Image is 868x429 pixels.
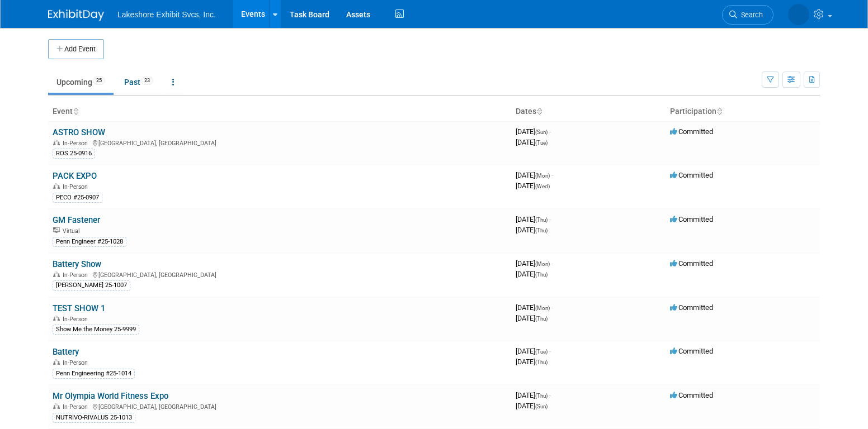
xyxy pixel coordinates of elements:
[116,71,162,93] a: Past23
[48,102,511,121] th: Event
[53,183,60,189] img: In-Person Event
[666,102,820,121] th: Participation
[551,259,553,268] span: -
[549,391,551,399] span: -
[535,183,550,189] span: (Wed)
[670,171,713,179] span: Committed
[535,393,548,399] span: (Thu)
[53,271,60,277] img: In-Person Event
[63,227,83,235] span: Virtual
[516,171,553,179] span: [DATE]
[63,316,91,323] span: In-Person
[63,359,91,366] span: In-Person
[535,173,550,179] span: (Mon)
[516,226,548,234] span: [DATE]
[53,127,105,137] a: ASTRO SHOW
[535,261,550,267] span: (Mon)
[48,9,104,21] img: ExhibitDay
[53,403,60,409] img: In-Person Event
[63,271,91,279] span: In-Person
[53,138,507,147] div: [GEOGRAPHIC_DATA], [GEOGRAPHIC_DATA]
[535,271,548,278] span: (Thu)
[535,316,548,322] span: (Thu)
[737,11,763,19] span: Search
[670,303,713,312] span: Committed
[73,107,78,116] a: Sort by Event Name
[117,10,216,19] span: Lakeshore Exhibit Svcs, Inc.
[53,316,60,321] img: In-Person Event
[516,314,548,322] span: [DATE]
[535,359,548,365] span: (Thu)
[516,127,551,136] span: [DATE]
[53,149,95,159] div: ROS 25-0916
[63,403,91,411] span: In-Person
[788,4,809,25] img: MICHELLE MOYA
[549,127,551,136] span: -
[53,259,101,269] a: Battery Show
[535,129,548,135] span: (Sun)
[53,227,60,233] img: Virtual Event
[53,413,135,423] div: NUTRIVO-RIVALUS 25-1013
[516,259,553,268] span: [DATE]
[516,182,550,190] span: [DATE]
[53,215,100,225] a: GM Fastener
[63,183,91,190] span: In-Person
[670,127,713,136] span: Committed
[722,5,773,25] a: Search
[48,39,104,59] button: Add Event
[53,171,97,181] a: PACK EXPO
[516,357,548,366] span: [DATE]
[670,215,713,223] span: Committed
[716,107,722,116] a: Sort by Participation Type
[535,349,548,355] span: (Tue)
[670,347,713,355] span: Committed
[511,102,666,121] th: Dates
[535,217,548,223] span: (Thu)
[549,215,551,223] span: -
[516,347,551,355] span: [DATE]
[516,138,548,146] span: [DATE]
[48,71,114,93] a: Upcoming25
[53,369,135,379] div: Penn Engineering #25-1014
[516,270,548,278] span: [DATE]
[53,359,60,365] img: In-Person Event
[53,237,126,247] div: Penn Engineer #25-1028
[53,140,60,145] img: In-Person Event
[53,347,79,357] a: Battery
[549,347,551,355] span: -
[516,402,548,410] span: [DATE]
[535,403,548,409] span: (Sun)
[670,391,713,399] span: Committed
[535,305,550,311] span: (Mon)
[53,402,507,411] div: [GEOGRAPHIC_DATA], [GEOGRAPHIC_DATA]
[53,270,507,279] div: [GEOGRAPHIC_DATA], [GEOGRAPHIC_DATA]
[53,303,105,313] a: TEST SHOW 1
[670,259,713,268] span: Committed
[93,77,105,85] span: 25
[141,77,153,85] span: 23
[536,107,542,116] a: Sort by Start Date
[53,280,130,290] div: [PERSON_NAME] 25-1007
[53,391,168,401] a: Mr Olympia World Fitness Expo
[516,215,551,223] span: [DATE]
[516,303,553,312] span: [DATE]
[535,140,548,146] span: (Tue)
[53,325,139,335] div: Show Me the Money 25-9999
[53,193,102,203] div: PECO #25-0907
[551,171,553,179] span: -
[535,227,548,233] span: (Thu)
[516,391,551,399] span: [DATE]
[63,140,91,147] span: In-Person
[551,303,553,312] span: -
